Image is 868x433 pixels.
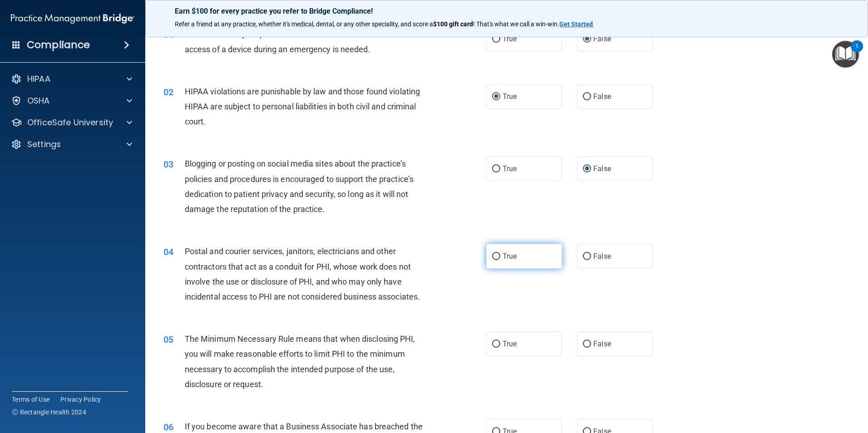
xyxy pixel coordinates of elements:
[559,20,593,28] strong: Get Started
[832,41,859,68] button: Open Resource Center, 1 new notification
[492,253,500,260] input: True
[27,117,113,128] p: OfficeSafe University
[27,139,61,150] p: Settings
[855,46,858,58] div: 1
[175,7,838,15] p: Earn $100 for every practice you refer to Bridge Compliance!
[503,164,517,173] span: True
[583,166,591,172] input: False
[27,95,50,106] p: OSHA
[593,34,611,43] span: False
[583,36,591,43] input: False
[12,408,86,417] span: Ⓒ Rectangle Health 2024
[11,74,132,84] a: HIPAA
[185,29,427,54] span: It is ok to share your password with a co-worker in case immediate access of a device during an e...
[27,74,50,84] p: HIPAA
[163,87,173,98] span: 02
[593,92,611,101] span: False
[492,341,500,348] input: True
[593,252,611,261] span: False
[593,164,611,173] span: False
[492,36,500,43] input: True
[11,117,132,128] a: OfficeSafe University
[11,10,134,28] img: PMB logo
[583,93,591,100] input: False
[492,166,500,172] input: True
[583,341,591,348] input: False
[433,20,473,28] strong: $100 gift card
[503,92,517,101] span: True
[185,334,415,389] span: The Minimum Necessary Rule means that when disclosing PHI, you will make reasonable efforts to li...
[559,20,594,28] a: Get Started
[473,20,559,28] span: ! That's what we call a win-win.
[185,87,420,126] span: HIPAA violations are punishable by law and those found violating HIPAA are subject to personal li...
[185,246,420,301] span: Postal and courier services, janitors, electricians and other contractors that act as a conduit f...
[583,253,591,260] input: False
[503,340,517,348] span: True
[12,395,49,404] a: Terms of Use
[503,34,517,43] span: True
[163,159,173,170] span: 03
[503,252,517,261] span: True
[163,334,173,345] span: 05
[27,39,90,51] h4: Compliance
[163,422,173,433] span: 06
[492,93,500,100] input: True
[11,139,132,150] a: Settings
[593,340,611,348] span: False
[60,395,101,404] a: Privacy Policy
[175,20,433,28] span: Refer a friend at any practice, whether it's medical, dental, or any other speciality, and score a
[163,246,173,257] span: 04
[185,159,414,214] span: Blogging or posting on social media sites about the practice’s policies and procedures is encoura...
[11,95,132,106] a: OSHA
